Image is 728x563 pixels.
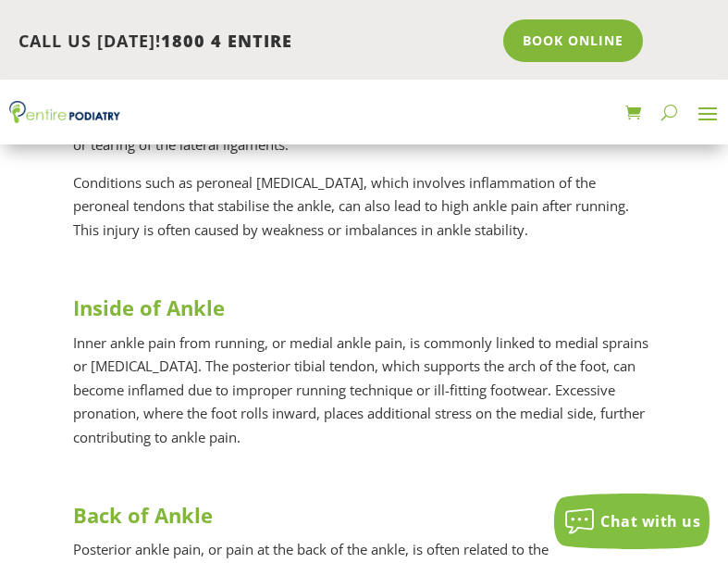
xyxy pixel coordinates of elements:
[19,30,490,54] p: CALL US [DATE]!
[554,494,709,549] button: Chat with us
[600,511,700,532] span: Chat with us
[503,19,643,62] a: Book Online
[73,332,656,464] p: Inner ankle pain from running, or medial ankle pain, is commonly linked to medial sprains or [MED...
[73,171,656,256] p: Conditions such as peroneal [MEDICAL_DATA], which involves inflammation of the peroneal tendons t...
[161,30,292,52] span: 1800 4 ENTIRE
[73,294,225,321] strong: Inside of Ankle
[73,501,213,529] strong: Back of Ankle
